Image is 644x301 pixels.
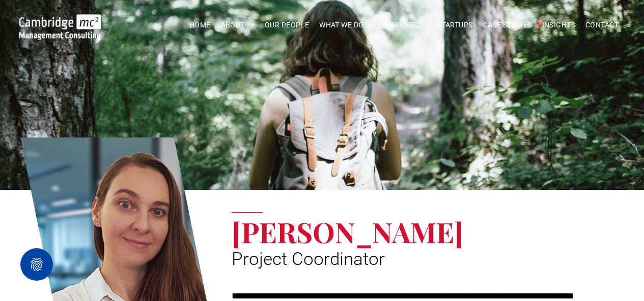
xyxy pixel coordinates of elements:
a: OUR PEOPLE [260,17,314,33]
a: STARTUPS [432,17,478,33]
a: Your Business Transformed | Cambridge Management Consulting [19,16,101,26]
span: Project Coordinator [232,249,385,270]
a: CONTACT [580,17,624,33]
img: Go to Homepage [19,14,101,40]
a: INSIGHTS [537,17,580,33]
a: MARKETS [379,17,432,33]
span: [PERSON_NAME] [232,213,463,250]
a: ABOUT [216,17,260,33]
a: CASE STUDIES [478,17,537,33]
a: HOME [184,17,216,33]
a: WHAT WE DO [314,17,379,33]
